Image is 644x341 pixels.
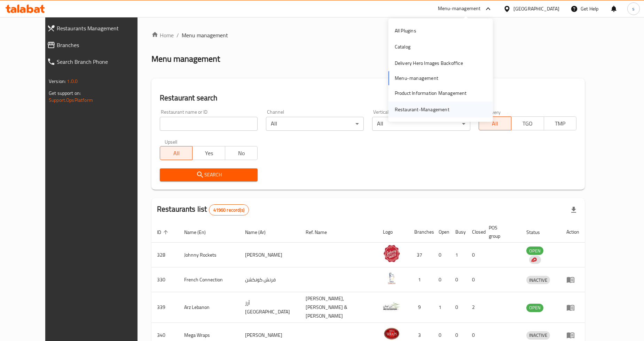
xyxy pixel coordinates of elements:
span: Yes [195,148,222,158]
td: French Connection [179,267,239,292]
td: 1 [409,267,433,292]
div: All [372,117,470,131]
td: [PERSON_NAME] [239,243,300,267]
th: Closed [466,221,483,243]
label: Delivery [484,109,501,114]
span: Search [165,170,252,179]
th: Open [433,221,450,243]
span: TMP [547,119,574,129]
td: 0 [450,267,466,292]
img: Arz Lebanon [383,297,400,315]
td: 9 [409,292,433,323]
td: 1 [450,243,466,267]
span: Search Branch Phone [57,58,147,66]
div: Menu-management [438,5,481,13]
span: s [632,5,635,13]
span: TGO [514,119,541,129]
span: Get support on: [49,89,81,98]
td: [PERSON_NAME],[PERSON_NAME] & [PERSON_NAME] [300,292,377,323]
div: Total records count [209,204,249,215]
div: Menu [566,303,579,312]
td: 330 [151,267,179,292]
td: Johnny Rockets [179,243,239,267]
th: Action [561,221,585,243]
div: Menu [566,331,579,339]
label: Upsell [165,139,178,144]
h2: Restaurant search [160,93,576,103]
button: No [225,146,258,160]
td: 328 [151,243,179,267]
td: 0 [433,243,450,267]
span: Branches [57,41,147,49]
h2: Menu management [151,53,220,65]
button: Search [160,168,258,181]
td: 37 [409,243,433,267]
img: delivery hero logo [531,257,537,263]
td: فرنش كونكشن [239,267,300,292]
div: [GEOGRAPHIC_DATA] [513,5,559,13]
td: 0 [450,292,466,323]
button: TMP [544,116,576,130]
td: 339 [151,292,179,323]
th: Branches [409,221,433,243]
div: Product Information Management [395,90,467,97]
img: Johnny Rockets [383,245,400,262]
button: Yes [192,146,225,160]
nav: breadcrumb [151,31,585,39]
div: INACTIVE [526,276,550,284]
span: OPEN [526,304,543,312]
span: 41960 record(s) [209,207,249,213]
span: Menu management [182,31,228,39]
span: Ref. Name [306,228,336,236]
button: TGO [511,116,544,130]
div: All Plugins [395,27,416,35]
div: Menu [566,275,579,284]
span: Restaurants Management [57,24,147,32]
span: Version: [49,77,66,86]
td: 1 [433,292,450,323]
a: Restaurants Management [41,20,153,37]
input: Search for restaurant name or ID.. [160,117,258,131]
button: All [479,116,511,130]
span: INACTIVE [526,331,550,339]
td: 0 [466,243,483,267]
span: ID [157,228,170,236]
span: All [482,119,509,129]
th: Logo [377,221,409,243]
li: / [176,31,179,39]
div: Restaurant-Management [395,106,449,113]
div: All [266,117,364,131]
td: أرز [GEOGRAPHIC_DATA] [239,292,300,323]
span: Name (En) [184,228,215,236]
td: Arz Lebanon [179,292,239,323]
td: 0 [466,267,483,292]
span: OPEN [526,247,543,255]
a: Home [151,31,174,39]
div: Indicates that the vendor menu management has been moved to DH Catalog service [529,256,541,264]
span: INACTIVE [526,276,550,284]
span: No [228,148,255,158]
td: 0 [433,267,450,292]
a: Branches [41,37,153,53]
h2: Restaurants list [157,204,249,215]
span: All [163,148,190,158]
span: Status [526,228,549,236]
div: Delivery Hero Images Backoffice [395,59,463,67]
a: Support.OpsPlatform [49,96,93,105]
span: POS group [489,223,512,240]
td: 2 [466,292,483,323]
th: Busy [450,221,466,243]
span: 1.0.0 [67,77,78,86]
a: Search Branch Phone [41,53,153,70]
span: Name (Ar) [245,228,275,236]
div: Export file [565,202,582,218]
div: Catalog [395,43,410,51]
button: All [160,146,193,160]
img: French Connection [383,270,400,287]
